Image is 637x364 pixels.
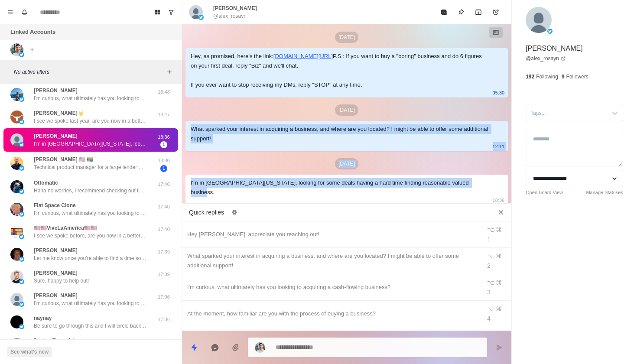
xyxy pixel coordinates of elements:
button: Add filters [164,67,175,77]
p: Sure, happy to help out! [34,277,89,285]
p: I'm curious, what ultimately has you looking to acquiring a cash-flowing business? [34,209,146,217]
button: Menu [3,5,17,19]
img: picture [189,5,203,19]
p: 🇺🇸🇺🇸ViveLaAmerica🇺🇸🇺🇸 [34,224,97,232]
img: picture [19,189,24,194]
a: Open Board View [526,189,563,196]
p: [PERSON_NAME] [34,292,78,299]
p: Flat Space Clone [34,201,76,209]
img: picture [10,88,23,101]
p: 18:36 [493,195,505,205]
p: 18:36 [153,133,175,141]
p: Be sure to go through this and I will circle back to answer your questions! [34,322,146,330]
p: [PERSON_NAME] 🇺🇸 🇿🇦 [34,156,93,163]
img: picture [10,133,23,146]
button: Mark as read [435,3,452,21]
p: [PERSON_NAME] [34,247,78,254]
img: picture [19,257,24,262]
p: 17:39 [153,248,175,256]
img: picture [19,211,24,217]
img: picture [10,225,23,238]
img: picture [19,279,24,284]
p: 192 [526,73,534,81]
p: @alex_rosayn [213,12,247,20]
p: 18:00 [153,157,175,164]
div: ⌥ ⌘ 1 [487,225,506,244]
img: picture [10,157,23,170]
p: I see we spoke before, are you now in a better position to start the process of acquiring a busin... [34,232,146,240]
p: naynay [34,314,52,322]
p: I see we spoke last year, are you now in a better position to start the process of acquiring a bu... [34,117,146,125]
button: Quick replies [185,339,203,356]
button: Show unread conversations [164,5,178,19]
p: 12:11 [493,142,505,151]
button: See what's new [7,347,52,357]
img: picture [19,119,24,124]
div: ⌥ ⌘ 4 [487,304,506,323]
p: [PERSON_NAME] [213,4,257,12]
p: 17:40 [153,181,175,188]
img: picture [19,324,24,329]
img: picture [10,293,23,306]
div: Hey, as promised, here's the link: P.S.: If you want to buy a "boring" business and do 6 figures ... [191,52,489,90]
button: Pin [452,3,470,21]
button: Close quick replies [494,205,508,219]
img: picture [10,248,23,261]
p: 05:30 [493,88,505,97]
img: picture [10,315,23,328]
p: 18:47 [153,111,175,118]
button: Edit quick replies [227,205,241,219]
p: [DATE] [335,32,358,43]
img: picture [19,97,24,102]
p: Haha no worries, I recommend checking out this free course that breaks down my full strategy for ... [34,187,146,195]
img: picture [10,43,23,56]
img: picture [19,166,24,171]
img: picture [10,203,23,216]
div: I'm in [GEOGRAPHIC_DATA][US_STATE], looking for some deals having a hard time finding reasonable ... [191,178,489,197]
p: Linked Accounts [10,28,55,36]
p: Let me know once you’re able to find a time so I can confirm that on my end + shoot over the pre-... [34,254,146,262]
div: Hey [PERSON_NAME], appreciate you reaching out! [187,230,476,239]
div: What sparked your interest in acquiring a business, and where are you located? I might be able to... [191,124,489,143]
p: I'm curious, what ultimately has you looking to acquiring a cash-flowing business? [34,299,146,307]
p: Quick replies [189,208,224,217]
p: I'm in [GEOGRAPHIC_DATA][US_STATE], looking for some deals having a hard time finding reasonable ... [34,140,146,148]
img: picture [19,142,24,147]
p: [PERSON_NAME] [34,269,78,277]
a: @alex_rosayn [526,55,566,62]
img: picture [526,7,552,33]
img: picture [10,110,23,123]
img: picture [198,15,204,20]
button: Notifications [17,5,31,19]
button: Add reminder [487,3,504,21]
img: picture [547,29,552,34]
img: picture [10,338,23,351]
p: 17:40 [153,203,175,211]
p: Followers [566,73,588,81]
p: Following [536,73,558,81]
p: [PERSON_NAME] [34,132,78,140]
p: [DATE] [335,104,358,116]
p: [PERSON_NAME] [526,43,583,54]
p: [PERSON_NAME] [34,87,78,94]
img: picture [10,180,23,193]
button: Board View [150,5,164,19]
button: Reply with AI [206,339,224,356]
div: ⌥ ⌘ 2 [487,251,506,270]
button: Add media [227,339,244,356]
p: I'm curious, what ultimately has you looking to acquiring a cash-flowing business? [34,94,146,102]
a: Manage Statuses [586,189,623,196]
div: ⌥ ⌘ 3 [487,278,506,297]
div: What sparked your interest in acquiring a business, and where are you located? I might be able to... [187,251,476,270]
button: Archive [470,3,487,21]
img: picture [19,52,24,57]
p: No active filters [14,68,164,76]
p: 17:39 [153,271,175,278]
a: [DOMAIN_NAME][URL] [273,53,333,59]
p: 9 [562,73,565,81]
p: 18:48 [153,88,175,96]
p: 17:40 [153,226,175,233]
img: picture [10,270,23,283]
p: Technical product manager for a large lender during the day and AI consulting on the side. [34,163,146,171]
p: [PERSON_NAME]🤘 [34,109,84,117]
